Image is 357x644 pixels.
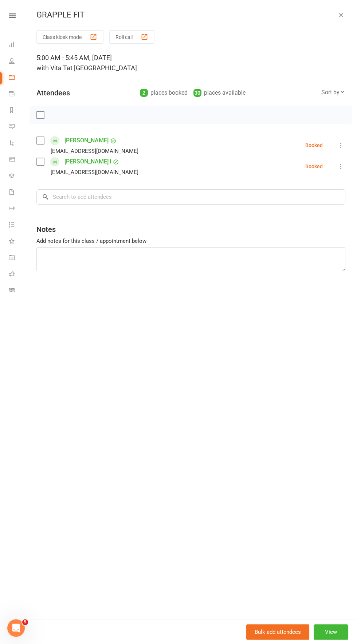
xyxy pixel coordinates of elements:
[9,37,25,54] a: Dashboard
[9,54,25,70] a: People
[9,70,25,86] a: Calendar
[314,624,348,640] button: View
[9,283,25,299] a: Class kiosk mode
[193,88,246,98] div: places available
[305,164,323,169] div: Booked
[246,624,309,640] button: Bulk add attendees
[140,89,148,97] div: 2
[193,89,201,97] div: 30
[109,30,154,44] button: Roll call
[36,53,345,73] div: 5:00 AM - 5:45 AM, [DATE]
[305,143,323,148] div: Booked
[321,88,345,97] div: Sort by
[9,234,25,250] a: What's New
[9,250,25,266] a: General attendance kiosk mode
[51,146,138,156] div: [EMAIL_ADDRESS][DOMAIN_NAME]
[9,86,25,103] a: Payments
[22,619,28,625] span: 5
[7,619,25,637] iframe: Intercom live chat
[140,88,188,98] div: places booked
[25,10,357,20] div: GRAPPLE FIT
[36,88,70,98] div: Attendees
[36,64,67,72] span: with Vita T
[36,189,345,205] input: Search to add attendees
[9,152,25,168] a: Product Sales
[36,237,345,245] div: Add notes for this class / appointment below
[64,156,111,167] a: [PERSON_NAME]'i
[36,30,103,44] button: Class kiosk mode
[67,64,137,72] span: at [GEOGRAPHIC_DATA]
[51,167,138,177] div: [EMAIL_ADDRESS][DOMAIN_NAME]
[9,266,25,283] a: Roll call kiosk mode
[64,135,109,146] a: [PERSON_NAME]
[9,103,25,119] a: Reports
[36,224,56,234] div: Notes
